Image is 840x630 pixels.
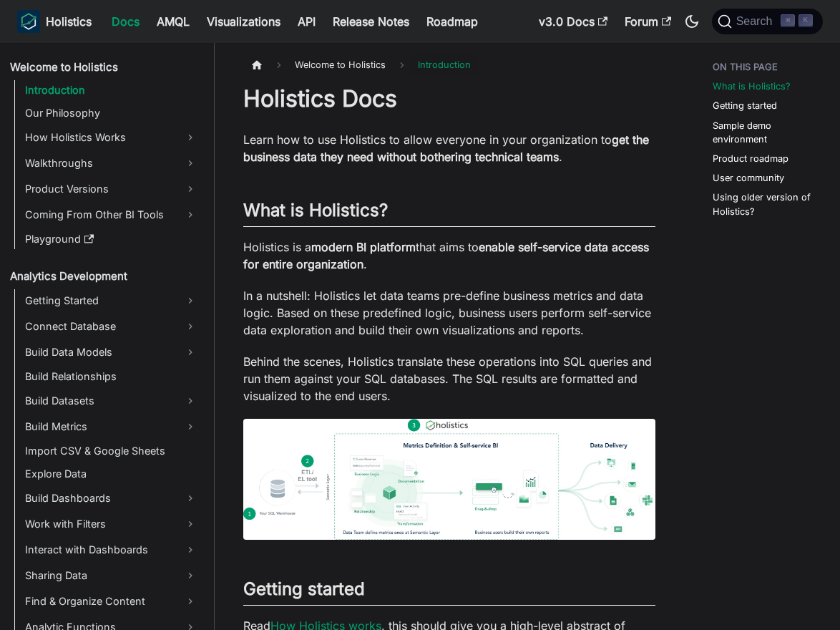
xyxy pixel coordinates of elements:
[21,315,202,338] a: Connect Database
[243,419,655,540] img: How Holistics fits in your Data Stack
[713,99,777,112] a: Getting started
[289,10,324,33] a: API
[17,10,40,33] img: Holistics
[6,266,202,286] a: Analytics Development
[530,10,616,33] a: v3.0 Docs
[713,119,818,146] a: Sample demo environment
[324,10,418,33] a: Release Notes
[616,10,680,33] a: Forum
[243,54,655,75] nav: Breadcrumbs
[243,54,270,75] a: Home page
[243,238,655,273] p: Holistics is a that aims to .
[21,126,202,149] a: How Holistics Works
[198,10,289,33] a: Visualizations
[712,9,823,34] button: Search (Command+K)
[21,229,202,249] a: Playground
[243,353,655,404] p: Behind the scenes, Holistics translate these operations into SQL queries and run them against you...
[713,171,784,185] a: User community
[21,341,202,364] a: Build Data Models
[21,415,202,438] a: Build Metrics
[680,10,703,33] button: Switch between dark and light mode (currently dark mode)
[732,15,781,28] span: Search
[21,80,202,100] a: Introduction
[713,79,791,93] a: What is Holistics?
[21,152,202,175] a: Walkthroughs
[17,10,92,33] a: HolisticsHolistics
[21,367,202,387] a: Build Relationships
[6,57,202,77] a: Welcome to Holistics
[21,590,202,613] a: Find & Organize Content
[21,441,202,461] a: Import CSV & Google Sheets
[21,389,202,412] a: Build Datasets
[103,10,148,33] a: Docs
[411,54,478,75] span: Introduction
[21,103,202,123] a: Our Philosophy
[713,152,788,165] a: Product roadmap
[46,13,92,30] b: Holistics
[799,14,813,27] kbd: K
[243,131,655,165] p: Learn how to use Holistics to allow everyone in your organization to .
[21,513,202,535] a: Work with Filters
[243,200,655,227] h2: What is Holistics?
[288,54,393,75] span: Welcome to Holistics
[311,240,416,254] strong: modern BI platform
[418,10,487,33] a: Roadmap
[21,538,202,561] a: Interact with Dashboards
[21,289,202,312] a: Getting Started
[21,203,202,226] a: Coming From Other BI Tools
[243,287,655,339] p: In a nutshell: Holistics let data teams pre-define business metrics and data logic. Based on thes...
[243,84,655,113] h1: Holistics Docs
[781,14,795,27] kbd: ⌘
[21,487,202,510] a: Build Dashboards
[243,578,655,606] h2: Getting started
[21,464,202,484] a: Explore Data
[21,564,202,587] a: Sharing Data
[148,10,198,33] a: AMQL
[21,178,202,200] a: Product Versions
[713,190,818,218] a: Using older version of Holistics?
